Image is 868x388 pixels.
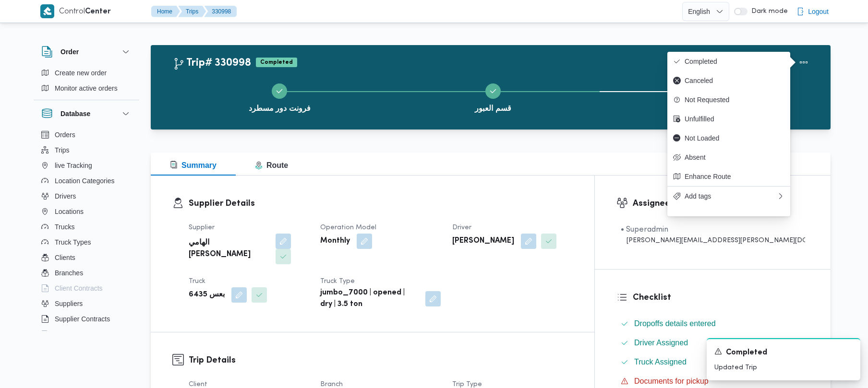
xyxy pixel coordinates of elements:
[55,175,115,187] span: Location Categories
[55,267,83,279] span: Branches
[634,358,687,366] span: Truck Assigned
[633,291,809,304] h3: Checklist
[452,381,482,388] span: Trip Type
[320,278,355,284] span: Truck Type
[634,319,716,328] span: Dropoffs details entered
[685,173,784,180] span: Enhance Route
[189,197,573,210] h3: Supplier Details
[55,236,91,248] span: Truck Types
[55,67,107,79] span: Create new order
[41,46,132,58] button: Order
[634,376,709,387] span: Documents for pickup
[37,142,135,158] button: Trips
[617,354,809,370] button: Truck Assigned
[204,6,237,17] button: 330998
[667,186,790,206] button: Add tags
[55,82,118,94] span: Monitor active orders
[151,6,180,17] button: Home
[178,6,206,17] button: Trips
[37,311,135,327] button: Supplier Contracts
[667,90,790,109] button: Not Requested
[37,127,135,142] button: Orders
[173,72,386,122] button: فرونت دور مسطرد
[55,190,76,202] span: Drivers
[55,144,70,156] span: Trips
[621,224,805,246] span: • Superadmin mohamed.nabil@illa.com.eg
[37,296,135,311] button: Suppliers
[37,173,135,188] button: Location Categories
[320,381,343,388] span: Branch
[173,57,251,70] h2: Trip# 330998
[808,6,829,17] span: Logout
[189,381,207,388] span: Client
[667,52,790,71] button: Completed
[170,161,217,169] span: Summary
[452,235,514,247] b: [PERSON_NAME]
[794,53,813,72] button: Actions
[189,354,573,367] h3: Trip Details
[685,134,784,142] span: Not Loaded
[685,192,777,200] span: Add tags
[386,72,600,122] button: قسم العبور
[55,206,84,217] span: Locations
[726,347,767,359] span: Completed
[276,87,283,95] svg: Step 1 is complete
[667,71,790,90] button: Canceled
[60,108,90,119] h3: Database
[489,87,497,95] svg: Step 2 is complete
[37,188,135,204] button: Drivers
[189,278,205,284] span: Truck
[452,224,471,231] span: Driver
[55,282,103,294] span: Client Contracts
[685,115,784,123] span: Unfulfilled
[320,224,376,231] span: Operation Model
[55,160,92,171] span: live Tracking
[37,250,135,265] button: Clients
[41,108,132,119] button: Database
[249,103,311,114] span: فرونت دور مسطرد
[55,329,79,340] span: Devices
[714,347,853,359] div: Notification
[685,153,784,161] span: Absent
[60,46,79,58] h3: Order
[634,337,688,349] span: Driver Assigned
[320,287,418,310] b: jumbo_7000 | opened | dry | 3.5 ton
[85,8,111,15] b: Center
[189,289,225,301] b: بعس 6435
[37,265,135,281] button: Branches
[37,65,135,81] button: Create new order
[621,235,805,246] div: [PERSON_NAME][EMAIL_ADDRESS][PERSON_NAME][DOMAIN_NAME]
[634,377,709,385] span: Documents for pickup
[37,281,135,296] button: Client Contracts
[37,235,135,250] button: Truck Types
[633,197,809,210] h3: Assignees
[255,161,288,169] span: Route
[34,65,139,100] div: Order
[37,204,135,219] button: Locations
[55,298,83,309] span: Suppliers
[793,2,832,21] button: Logout
[189,237,269,260] b: الهامي [PERSON_NAME]
[34,127,139,335] div: Database
[685,96,784,104] span: Not Requested
[617,316,809,331] button: Dropoffs details entered
[667,129,790,148] button: Not Loaded
[685,58,784,65] span: Completed
[600,72,813,122] button: فرونت دور مسطرد
[634,318,716,329] span: Dropoffs details entered
[189,224,215,231] span: Supplier
[55,129,75,141] span: Orders
[634,339,688,347] span: Driver Assigned
[667,148,790,167] button: Absent
[55,313,110,325] span: Supplier Contracts
[55,252,75,263] span: Clients
[55,221,74,233] span: Trucks
[714,363,853,373] p: Updated Trip
[37,219,135,235] button: Trucks
[37,81,135,96] button: Monitor active orders
[617,335,809,351] button: Driver Assigned
[40,4,54,18] img: X8yXhbKr1z7QwAAAABJRU5ErkJggg==
[256,58,297,67] span: Completed
[320,235,350,247] b: Monthly
[37,158,135,173] button: live Tracking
